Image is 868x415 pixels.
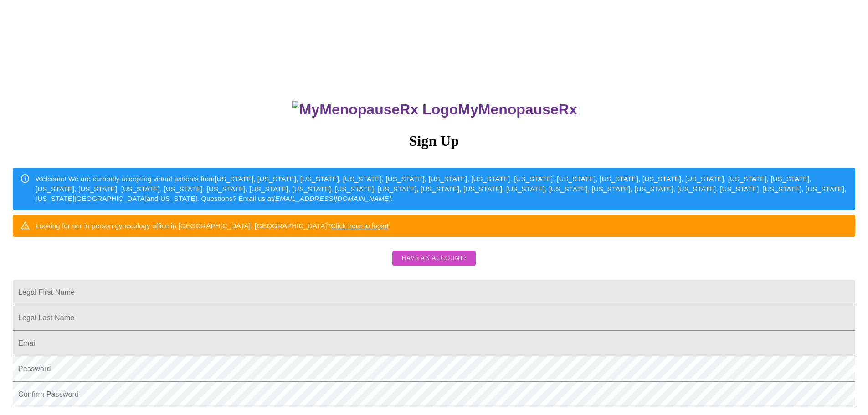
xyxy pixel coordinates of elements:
span: Have an account? [401,253,467,264]
img: MyMenopauseRx Logo [292,101,458,118]
button: Have an account? [392,251,476,266]
a: Have an account? [390,261,478,268]
a: Click here to login! [331,222,389,230]
div: Looking for our in person gynecology office in [GEOGRAPHIC_DATA], [GEOGRAPHIC_DATA]? [36,217,389,234]
div: Welcome! We are currently accepting virtual patients from [US_STATE], [US_STATE], [US_STATE], [US... [36,170,848,207]
h3: MyMenopauseRx [14,101,856,118]
em: [EMAIL_ADDRESS][DOMAIN_NAME] [273,195,391,202]
h3: Sign Up [13,133,855,149]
